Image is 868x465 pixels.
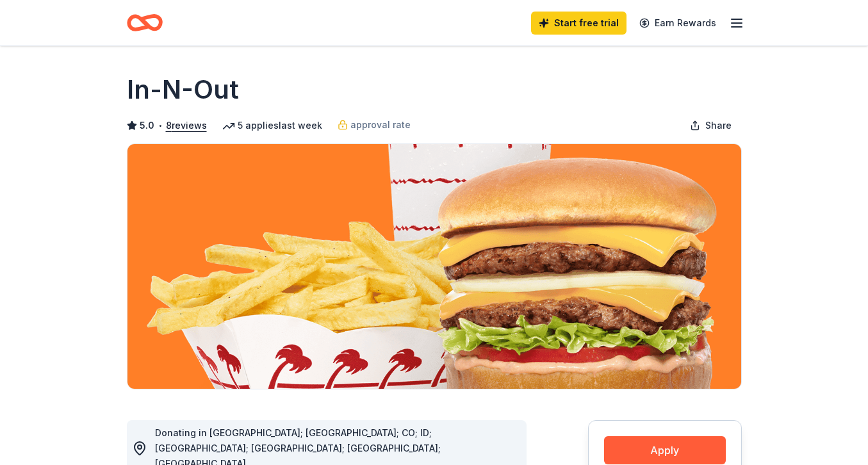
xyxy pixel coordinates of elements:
[127,72,239,108] h1: In-N-Out
[338,117,411,133] a: approval rate
[705,118,732,133] span: Share
[127,144,741,389] img: Image for In-N-Out
[604,436,726,464] button: Apply
[222,118,322,133] div: 5 applies last week
[350,117,411,133] span: approval rate
[632,12,724,35] a: Earn Rewards
[127,8,163,38] a: Home
[680,113,742,138] button: Share
[166,118,207,133] button: 8reviews
[531,12,626,35] a: Start free trial
[158,120,162,131] span: •
[140,118,154,133] span: 5.0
